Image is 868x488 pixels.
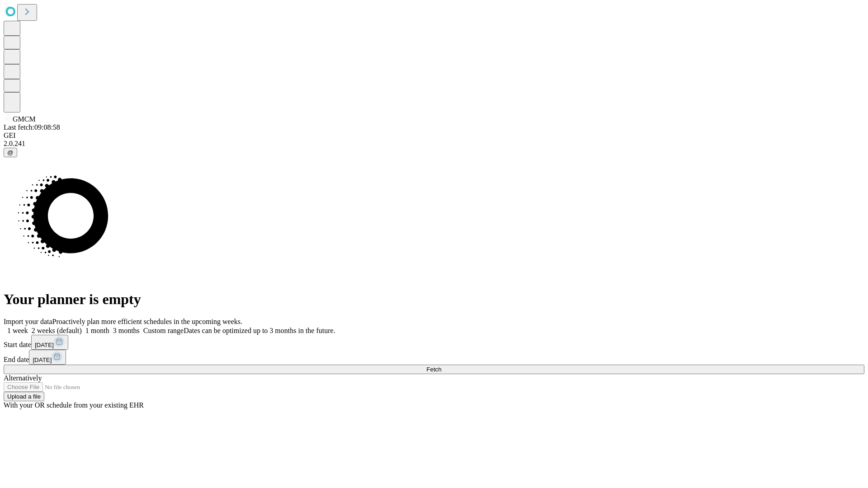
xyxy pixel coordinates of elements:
[426,366,441,373] span: Fetch
[113,327,140,334] span: 3 months
[31,335,68,350] button: [DATE]
[4,374,42,382] span: Alternatively
[143,327,184,334] span: Custom range
[85,327,109,334] span: 1 month
[4,148,17,157] button: @
[4,335,864,350] div: Start date
[35,342,54,348] span: [DATE]
[4,401,144,409] span: With your OR schedule from your existing EHR
[33,357,52,363] span: [DATE]
[4,131,864,140] div: GEI
[4,140,864,148] div: 2.0.241
[4,291,864,308] h1: Your planner is empty
[4,123,60,131] span: Last fetch: 09:08:58
[32,327,82,334] span: 2 weeks (default)
[4,350,864,365] div: End date
[184,327,335,334] span: Dates can be optimized up to 3 months in the future.
[52,318,242,325] span: Proactively plan more efficient schedules in the upcoming weeks.
[13,115,36,123] span: GMCM
[4,365,864,374] button: Fetch
[7,149,14,156] span: @
[4,392,44,401] button: Upload a file
[4,318,52,325] span: Import your data
[29,350,66,365] button: [DATE]
[7,327,28,334] span: 1 week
